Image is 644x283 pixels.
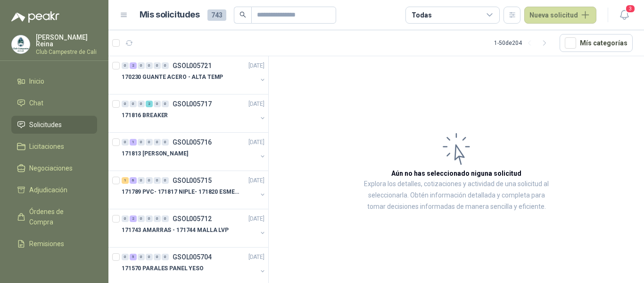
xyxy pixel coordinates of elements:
div: 0 [146,177,153,184]
a: 0 2 0 0 0 0 GSOL005721[DATE] 170230 GUANTE ACERO - ALTA TEMP [122,60,266,90]
p: GSOL005712 [173,215,212,222]
div: 0 [154,139,161,146]
span: Remisiones [29,239,64,249]
a: 0 0 0 2 0 0 GSOL005717[DATE] 171816 BREAKER [122,98,266,129]
p: Explora los detalles, cotizaciones y actividad de una solicitud al seleccionarla. Obtén informaci... [363,179,550,213]
div: 0 [122,139,129,146]
div: 2 [130,62,137,69]
a: Chat [11,94,97,112]
div: 2 [146,101,153,107]
div: 0 [122,62,129,69]
div: 0 [146,215,153,222]
button: Mís categorías [560,34,633,52]
button: 3 [616,7,633,24]
div: 0 [154,101,161,107]
span: search [239,11,246,18]
div: 0 [154,62,161,69]
div: 1 [122,177,129,184]
div: 0 [154,177,161,184]
p: GSOL005716 [173,139,212,146]
div: 0 [138,215,145,222]
a: 0 1 0 0 0 0 GSOL005716[DATE] 171813 [PERSON_NAME] [122,137,266,167]
a: Configuración [11,257,97,274]
img: Logo peakr [11,11,59,23]
div: 0 [146,254,153,260]
h1: Mis solicitudes [140,8,200,22]
span: Negociaciones [29,163,73,173]
a: 0 5 0 0 0 0 GSOL005704[DATE] 171570 PARALES PANEL YESO [122,251,266,282]
div: 0 [122,215,129,222]
div: 1 - 50 de 204 [494,35,552,51]
span: 3 [625,4,636,13]
div: 0 [162,177,169,184]
div: 0 [146,62,153,69]
a: 0 2 0 0 0 0 GSOL005712[DATE] 171743 AMARRAS - 171744 MALLA LVP [122,213,266,243]
div: 0 [130,101,137,107]
div: 0 [154,254,161,260]
div: 0 [162,62,169,69]
p: Club Campestre de Cali [36,49,97,55]
a: 1 6 0 0 0 0 GSOL005715[DATE] 171789 PVC- 171817 NIPLE- 171820 ESMERIL [122,175,266,205]
a: Órdenes de Compra [11,203,97,231]
h3: Aún no has seleccionado niguna solicitud [391,168,521,179]
p: [PERSON_NAME] Reina [36,34,97,47]
p: [DATE] [248,61,264,70]
p: [DATE] [248,100,264,109]
div: 0 [162,101,169,107]
p: GSOL005721 [173,62,212,69]
p: 171816 BREAKER [122,111,168,120]
span: Inicio [29,76,44,86]
a: Adjudicación [11,181,97,199]
div: 0 [138,177,145,184]
div: 0 [162,139,169,146]
p: GSOL005704 [173,254,212,260]
div: 0 [138,139,145,146]
p: GSOL005717 [173,101,212,107]
a: Inicio [11,72,97,90]
span: Órdenes de Compra [29,206,88,227]
div: 0 [122,101,129,107]
p: [DATE] [248,214,264,223]
div: 0 [146,139,153,146]
a: Remisiones [11,235,97,253]
p: 171813 [PERSON_NAME] [122,149,188,158]
span: Adjudicación [29,185,67,195]
p: GSOL005715 [173,177,212,184]
div: 0 [138,101,145,107]
p: [DATE] [248,138,264,147]
p: 171570 PARALES PANEL YESO [122,264,204,273]
div: 0 [154,215,161,222]
div: Todas [412,10,431,20]
p: 171743 AMARRAS - 171744 MALLA LVP [122,226,229,235]
div: 0 [122,254,129,260]
div: 0 [138,62,145,69]
img: Company Logo [12,35,30,53]
a: Solicitudes [11,116,97,134]
a: Negociaciones [11,159,97,177]
p: [DATE] [248,253,264,262]
button: Nueva solicitud [524,7,596,24]
span: 743 [207,9,226,21]
div: 0 [162,215,169,222]
span: Chat [29,98,43,108]
div: 2 [130,215,137,222]
div: 6 [130,177,137,184]
p: 171789 PVC- 171817 NIPLE- 171820 ESMERIL [122,188,239,197]
span: Solicitudes [29,120,62,130]
span: Licitaciones [29,141,64,152]
div: 0 [162,254,169,260]
div: 1 [130,139,137,146]
p: 170230 GUANTE ACERO - ALTA TEMP [122,73,223,82]
p: [DATE] [248,176,264,185]
div: 0 [138,254,145,260]
div: 5 [130,254,137,260]
a: Licitaciones [11,137,97,155]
